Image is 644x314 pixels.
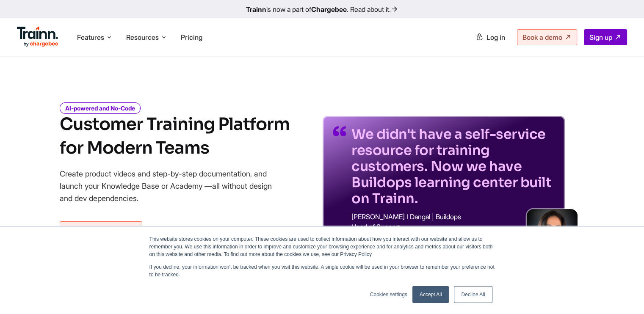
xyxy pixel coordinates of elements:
[351,213,555,220] p: [PERSON_NAME] I Dangal | Buildops
[60,102,141,114] i: AI-powered and No-Code
[333,126,346,136] img: quotes-purple.41a7099.svg
[351,223,555,230] p: Head of Support
[60,168,284,204] p: Create product videos and step-by-step documentation, and launch your Knowledge Base or Academy —...
[517,29,577,45] a: Book a demo
[311,5,347,14] b: Chargebee
[527,209,578,260] img: sabina-buildops.d2e8138.png
[181,33,202,41] a: Pricing
[589,33,612,41] span: Sign up
[486,33,505,41] span: Log in
[454,286,492,303] a: Decline All
[77,33,104,42] span: Features
[522,33,562,41] span: Book a demo
[584,29,627,45] a: Sign up
[412,286,449,303] a: Accept All
[17,27,58,47] img: Trainn Logo
[126,33,159,42] span: Resources
[60,221,142,242] a: Sign up for free
[370,291,407,298] a: Cookies settings
[470,30,510,45] a: Log in
[351,126,555,207] p: We didn't have a self-service resource for training customers. Now we have Buildops learning cent...
[60,113,290,160] h1: Customer Training Platform for Modern Teams
[149,235,495,258] p: This website stores cookies on your computer. These cookies are used to collect information about...
[149,263,495,278] p: If you decline, your information won’t be tracked when you visit this website. A single cookie wi...
[246,5,266,14] b: Trainn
